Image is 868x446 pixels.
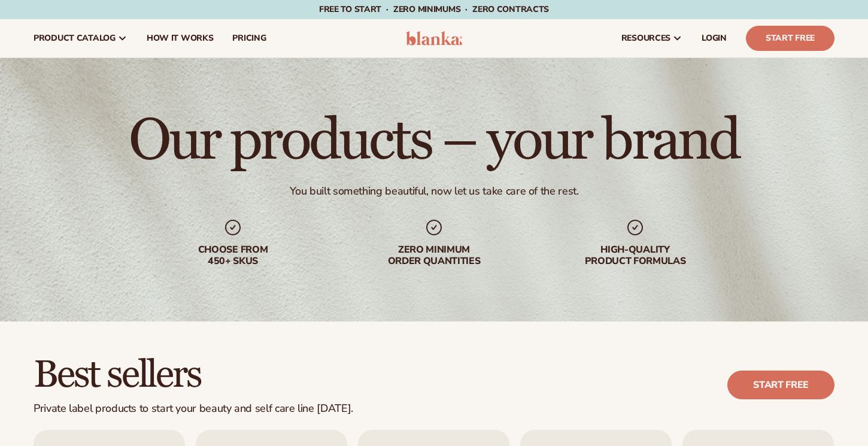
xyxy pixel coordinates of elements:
[692,19,736,57] a: LOGIN
[24,19,137,57] a: product catalog
[232,34,266,43] span: pricing
[612,19,692,57] a: resources
[223,19,275,57] a: pricing
[357,244,511,267] div: Zero minimum order quantities
[559,244,712,267] div: High-quality product formulas
[621,34,670,43] span: resources
[34,355,353,395] h2: Best sellers
[746,26,834,51] a: Start Free
[137,19,223,57] a: How It Works
[702,34,727,43] span: LOGIN
[727,371,834,399] a: Start free
[156,244,309,267] div: Choose from 450+ Skus
[319,4,549,15] span: Free to start · ZERO minimums · ZERO contracts
[406,31,463,45] img: logo
[290,184,579,198] div: You built something beautiful, now let us take care of the rest.
[34,402,353,415] div: Private label products to start your beauty and self care line [DATE].
[129,113,739,170] h1: Our products – your brand
[147,34,214,43] span: How It Works
[34,34,116,43] span: product catalog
